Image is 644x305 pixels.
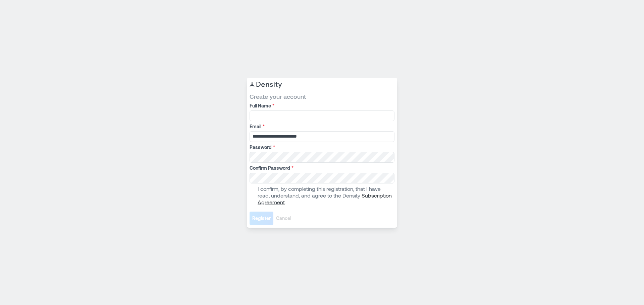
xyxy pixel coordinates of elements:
a: Subscription Agreement [258,192,392,205]
span: Create your account [250,92,394,100]
label: Full Name [250,102,393,109]
label: Password [250,144,393,151]
p: I confirm, by completing this registration, that I have read, understand, and agree to the Density . [258,185,393,206]
span: Register [252,215,271,222]
span: Cancel [276,215,291,222]
label: Email [250,123,393,130]
label: Confirm Password [250,165,393,171]
button: Cancel [273,212,294,225]
button: Register [250,212,273,225]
